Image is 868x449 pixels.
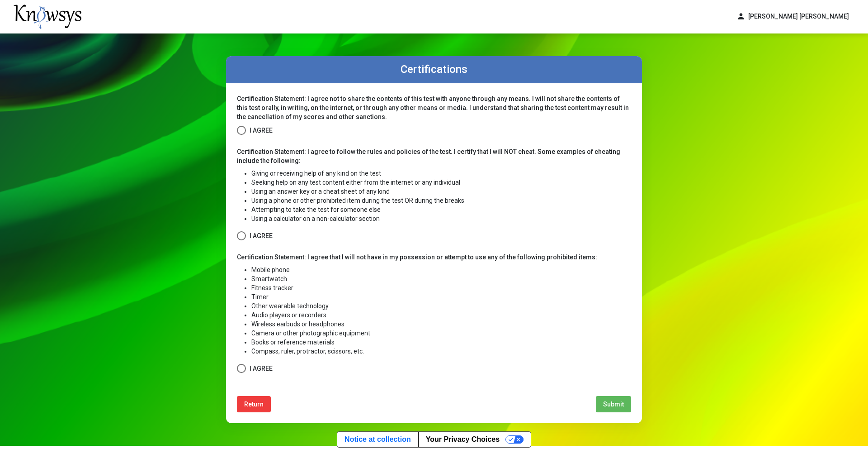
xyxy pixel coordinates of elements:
[251,292,631,301] li: Timer
[251,178,631,187] li: Seeking help on any test content either from the internet or any individual
[251,301,631,310] li: Other wearable technology
[251,205,631,214] li: Attempting to take the test for someone else
[251,320,631,329] li: Wireless earbuds or headphones
[251,329,631,338] li: Camera or other photographic equipment
[244,401,264,408] span: Return
[251,214,631,223] li: Using a calculator on a non-calculator section
[250,230,273,242] span: I Agree
[237,94,631,121] p: Certification Statement: I agree not to share the contents of this test with anyone through any m...
[418,432,531,447] button: Your Privacy Choices
[731,9,854,24] button: person[PERSON_NAME] [PERSON_NAME]
[250,363,273,374] span: I Agree
[251,169,631,178] li: Giving or receiving help of any kind on the test
[251,265,631,274] li: Mobile phone
[736,12,745,21] span: person
[251,196,631,205] li: Using a phone or other prohibited item during the test OR during the breaks
[251,347,631,356] li: Compass, ruler, protractor, scissors, etc.
[237,396,271,412] button: Return
[14,5,81,29] img: knowsys-logo.png
[337,432,418,447] a: Notice at collection
[251,187,631,196] li: Using an answer key or a cheat sheet of any kind
[603,401,624,408] span: Submit
[250,125,273,136] span: I Agree
[251,283,631,292] li: Fitness tracker
[237,253,631,262] p: Certification Statement: I agree that I will not have in my possession or attempt to use any of t...
[251,310,631,320] li: Audio players or recorders
[237,147,631,165] p: Certification Statement: I agree to follow the rules and policies of the test. I certify that I w...
[251,338,631,347] li: Books or reference materials
[401,63,467,76] label: Certifications
[596,396,631,412] button: Submit
[251,274,631,283] li: Smartwatch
